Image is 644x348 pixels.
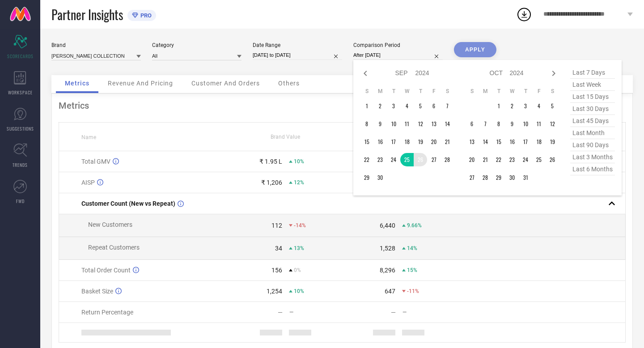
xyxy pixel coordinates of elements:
td: Mon Oct 28 2024 [479,171,492,184]
div: 8,296 [380,267,395,274]
td: Thu Oct 24 2024 [519,153,532,166]
td: Mon Sep 09 2024 [373,117,387,131]
td: Fri Sep 20 2024 [427,135,441,149]
td: Thu Sep 26 2024 [414,153,427,166]
span: Return Percentage [81,309,133,316]
span: Customer And Orders [191,80,260,87]
span: 13% [294,245,304,251]
td: Sat Oct 05 2024 [546,99,559,113]
td: Sun Oct 20 2024 [465,153,479,166]
th: Friday [532,88,546,95]
td: Mon Sep 30 2024 [373,171,387,184]
div: Open download list [516,6,532,22]
span: last 45 days [570,115,615,127]
td: Fri Sep 13 2024 [427,117,441,131]
span: Metrics [65,80,89,87]
td: Tue Oct 08 2024 [492,117,505,131]
th: Friday [427,88,441,95]
th: Thursday [519,88,532,95]
td: Mon Sep 16 2024 [373,135,387,149]
td: Wed Oct 16 2024 [505,135,519,149]
div: Brand [51,42,141,48]
span: 14% [407,245,417,251]
td: Mon Oct 14 2024 [479,135,492,149]
div: 112 [271,222,282,229]
div: Comparison Period [353,42,443,48]
td: Sun Sep 08 2024 [360,117,373,131]
td: Sun Sep 22 2024 [360,153,373,166]
span: 10% [294,288,304,294]
th: Saturday [546,88,559,95]
td: Thu Sep 12 2024 [414,117,427,131]
td: Tue Sep 24 2024 [387,153,400,166]
th: Wednesday [505,88,519,95]
div: ₹ 1.95 L [259,158,282,165]
span: -11% [407,288,419,294]
td: Sun Oct 27 2024 [465,171,479,184]
span: Total GMV [81,158,110,165]
span: last month [570,127,615,139]
td: Sat Sep 14 2024 [441,117,454,131]
span: SCORECARDS [7,53,34,59]
td: Tue Oct 15 2024 [492,135,505,149]
span: last 6 months [570,163,615,175]
td: Mon Sep 02 2024 [373,99,387,113]
div: 34 [275,245,282,252]
input: Select comparison period [353,51,443,60]
th: Monday [479,88,492,95]
span: 9.66% [407,222,422,229]
td: Wed Oct 09 2024 [505,117,519,131]
span: Brand Value [271,134,300,140]
td: Fri Oct 11 2024 [532,117,546,131]
span: Others [278,80,300,87]
div: Next month [548,68,559,79]
td: Mon Sep 23 2024 [373,153,387,166]
div: Category [152,42,241,48]
div: 6,440 [380,222,395,229]
span: Customer Count (New vs Repeat) [81,200,175,207]
td: Wed Sep 25 2024 [400,153,414,166]
td: Wed Oct 23 2024 [505,153,519,166]
td: Tue Sep 10 2024 [387,117,400,131]
span: Basket Size [81,288,113,295]
td: Sun Sep 01 2024 [360,99,373,113]
td: Sun Sep 29 2024 [360,171,373,184]
div: ₹ 1,206 [261,179,282,186]
div: 1,528 [380,245,395,252]
span: Total Order Count [81,267,131,274]
span: last 7 days [570,67,615,79]
span: Repeat Customers [88,244,140,251]
td: Fri Oct 18 2024 [532,135,546,149]
td: Thu Sep 05 2024 [414,99,427,113]
span: Revenue And Pricing [108,80,173,87]
td: Thu Sep 19 2024 [414,135,427,149]
span: FWD [16,198,25,204]
td: Sun Oct 13 2024 [465,135,479,149]
span: 0% [294,267,301,273]
th: Sunday [360,88,373,95]
th: Tuesday [387,88,400,95]
input: Select date range [253,51,342,60]
td: Tue Oct 01 2024 [492,99,505,113]
span: New Customers [88,221,132,228]
th: Wednesday [400,88,414,95]
span: Name [81,134,96,140]
td: Wed Sep 11 2024 [400,117,414,131]
th: Tuesday [492,88,505,95]
td: Fri Sep 06 2024 [427,99,441,113]
td: Sat Sep 28 2024 [441,153,454,166]
td: Sat Sep 21 2024 [441,135,454,149]
td: Fri Sep 27 2024 [427,153,441,166]
td: Sun Sep 15 2024 [360,135,373,149]
span: WORKSPACE [8,89,33,96]
span: 15% [407,267,417,273]
div: — [289,309,342,315]
div: — [391,309,396,316]
td: Mon Oct 21 2024 [479,153,492,166]
td: Wed Oct 02 2024 [505,99,519,113]
th: Thursday [414,88,427,95]
span: Partner Insights [51,5,123,24]
div: 1,254 [267,288,282,295]
th: Sunday [465,88,479,95]
span: PRO [138,12,152,19]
